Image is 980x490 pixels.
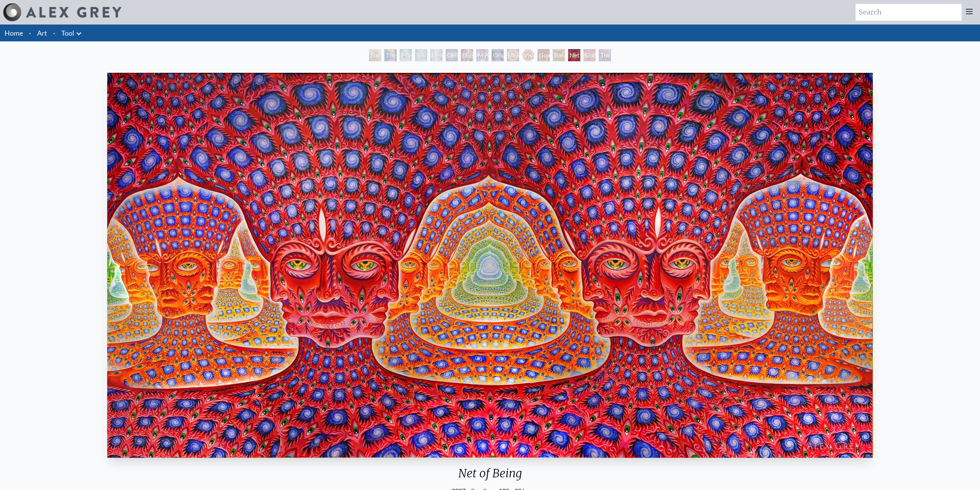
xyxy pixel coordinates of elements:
[37,28,47,38] a: Art
[369,49,381,61] div: Study for the Great Turn
[522,49,534,61] div: Vision Crystal Tondo
[26,25,34,41] li: ·
[50,25,58,41] li: ·
[5,29,23,37] a: Home
[461,49,473,61] div: Dissectional Art for Tool's Lateralus CD
[430,49,443,61] div: Universal Mind Lattice
[856,4,962,21] input: Search
[104,466,876,486] div: Net of Being
[107,73,873,458] img: Net-of-Being-2021-Alex-Grey-watermarked.jpeg
[446,49,458,61] div: Collective Vision
[384,49,397,61] div: The Torch
[415,49,427,61] div: Spiritual Energy System
[537,49,550,61] div: Guardian of Infinite Vision
[599,49,611,61] div: The Great Turn
[476,49,488,61] div: Mystic Eye
[400,49,412,61] div: Psychic Energy System
[553,49,565,61] div: Bardo Being
[568,49,580,61] div: Net of Being
[583,49,596,61] div: Godself
[507,49,519,61] div: Vision Crystal
[61,28,74,38] a: Tool
[492,49,504,61] div: Original Face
